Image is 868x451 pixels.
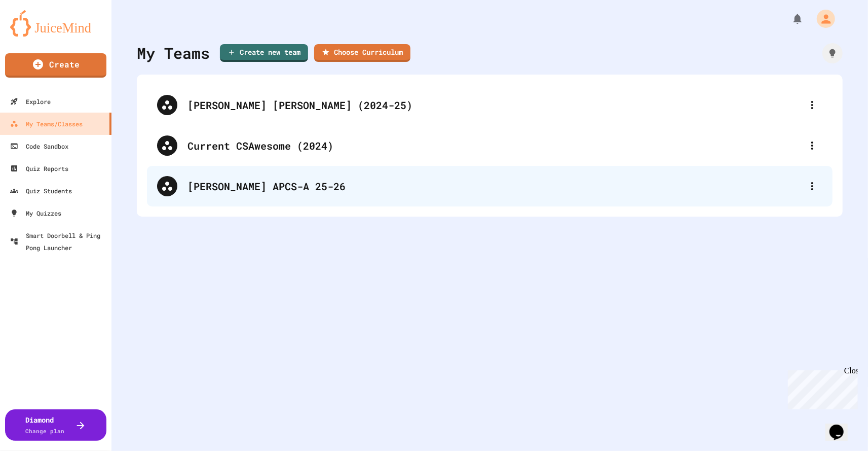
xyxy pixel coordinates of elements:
iframe: chat widget [825,410,858,441]
div: My Teams [137,42,210,64]
span: Change plan [26,427,65,435]
div: [PERSON_NAME] APCS-A 25-26 [187,179,802,194]
div: Quiz Reports [10,162,68,175]
div: Code Sandbox [10,140,68,152]
div: Current CSAwesome (2024) [147,125,833,166]
div: Chat with us now!Close [4,4,70,64]
div: [PERSON_NAME] [PERSON_NAME] (2024-25) [147,85,833,125]
div: How it works [822,43,843,63]
div: My Quizzes [10,207,61,219]
a: Create new team [220,44,308,62]
div: My Notifications [773,10,806,27]
div: Smart Doorbell & Ping Pong Launcher [10,229,107,254]
img: logo-orange.svg [10,10,101,37]
div: [PERSON_NAME] [PERSON_NAME] (2024-25) [187,97,802,113]
div: Explore [10,95,51,108]
button: DiamondChange plan [5,409,106,441]
iframe: chat widget [784,366,858,409]
a: Create [5,53,106,78]
a: Choose Curriculum [314,44,410,62]
div: Quiz Students [10,185,72,197]
div: My Teams/Classes [10,118,83,130]
div: My Account [806,7,838,30]
div: Current CSAwesome (2024) [187,138,802,153]
div: Diamond [26,414,65,436]
div: [PERSON_NAME] APCS-A 25-26 [147,166,833,206]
